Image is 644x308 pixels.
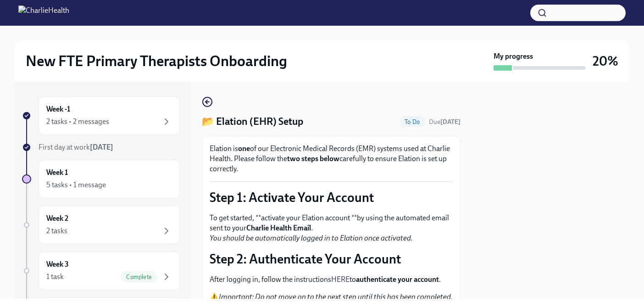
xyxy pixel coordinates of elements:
strong: two steps below [287,154,339,163]
strong: Charlie Health Email [246,224,311,232]
em: You should be automatically logged in to Elation once activated. [210,234,413,242]
p: Step 1: Activate Your Account [210,189,453,206]
a: Week -12 tasks • 2 messages [22,96,180,135]
h6: Week -1 [46,104,70,114]
a: First day at work[DATE] [22,142,180,152]
em: Important: Do not move on to the next step until this has been completed. [219,292,453,301]
div: 5 tasks • 1 message [46,180,106,190]
span: First day at work [39,143,113,151]
span: Due [429,118,461,126]
p: After logging in, follow the instructions to . [210,274,453,285]
div: 2 tasks • 2 messages [46,117,109,127]
div: 2 tasks [46,226,67,236]
h6: Week 2 [46,213,68,224]
h2: New FTE Primary Therapists Onboarding [26,52,287,70]
strong: My progress [494,51,533,62]
strong: authenticate your account [356,275,439,284]
strong: [DATE] [440,118,461,126]
strong: [DATE] [90,143,113,151]
p: ⚠️ [210,292,453,302]
a: Week 31 taskComplete [22,252,180,290]
h4: 📂 Elation (EHR) Setup [202,115,303,129]
h6: Week 3 [46,259,69,269]
p: To get started, **activate your Elation account **by using the automated email sent to your . [210,213,453,243]
p: Elation is of our Electronic Medical Records (EMR) systems used at Charlie Health. Please follow ... [210,144,453,174]
div: 1 task [46,272,64,282]
span: Complete [121,274,157,280]
a: Week 15 tasks • 1 message [22,160,180,198]
p: Step 2: Authenticate Your Account [210,251,453,267]
span: October 10th, 2025 10:00 [429,118,461,126]
a: Week 22 tasks [22,206,180,244]
a: HERE [331,275,350,284]
span: To Do [399,118,425,125]
h6: Week 1 [46,168,68,178]
img: CharlieHealth [18,6,69,20]
h3: 20% [593,53,618,69]
strong: one [238,144,250,153]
